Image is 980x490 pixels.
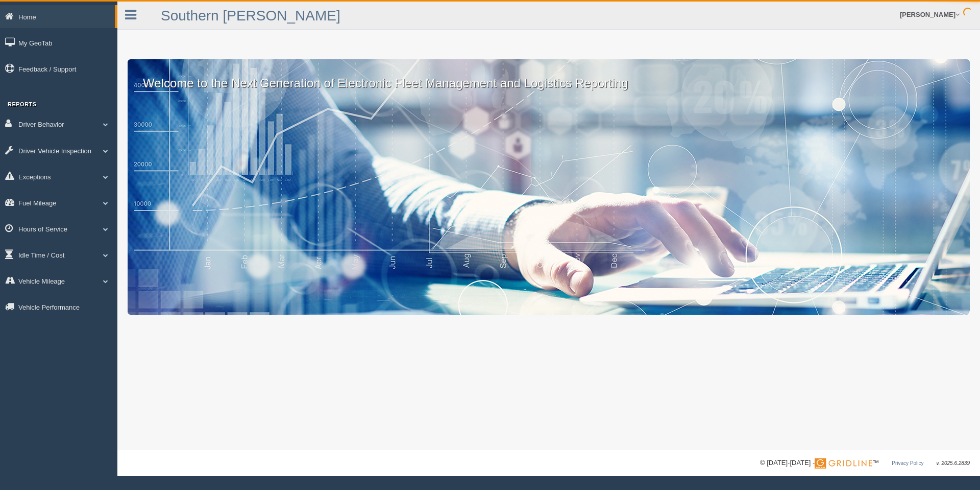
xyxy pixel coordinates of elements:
img: Gridline [815,458,872,469]
div: © [DATE]-[DATE] - ™ [760,458,970,469]
p: Welcome to the Next Generation of Electronic Fleet Management and Logistics Reporting [128,59,970,92]
span: v. 2025.6.2839 [937,460,970,466]
a: Privacy Policy [892,460,923,466]
a: Southern [PERSON_NAME] [161,8,340,24]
